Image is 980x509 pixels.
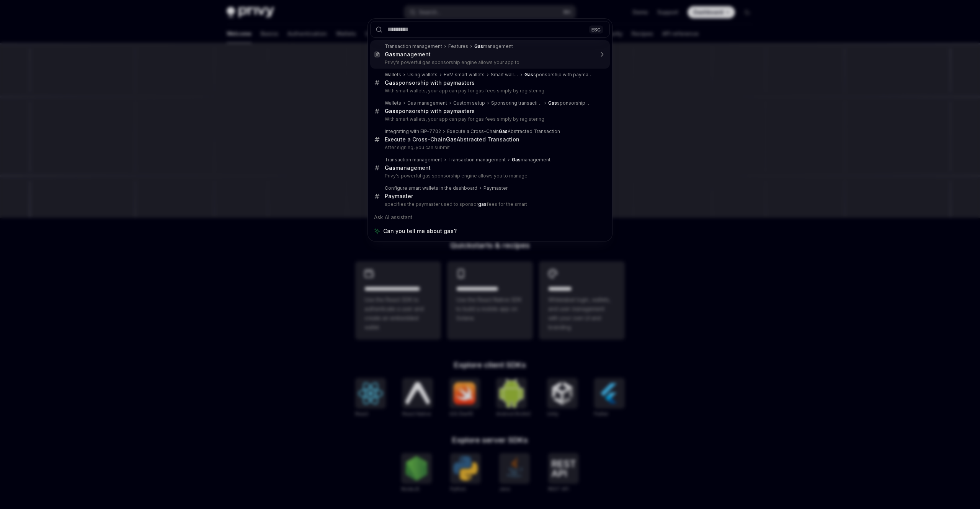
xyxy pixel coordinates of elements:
[548,100,594,106] div: sponsorship with paymasters
[446,136,457,143] b: Gas
[474,43,513,49] div: management
[385,201,594,207] p: specifies the paymaster used to sponsor fees for the smart
[447,128,560,135] div: Execute a Cross-Chain Abstracted Transaction
[385,79,475,86] div: sponsorship with paymasters
[524,72,594,78] div: sponsorship with paymasters
[491,100,542,106] div: Sponsoring transactions on Ethereum
[383,227,457,235] span: Can you tell me about gas?
[385,59,594,66] p: Privy's powerful gas sponsorship engine allows your app to
[474,43,483,49] b: Gas
[385,128,441,135] div: Integrating with EIP-7702
[448,157,506,163] div: Transaction management
[524,72,533,77] b: Gas
[385,72,401,78] div: Wallets
[385,164,431,171] div: management
[453,100,485,106] div: Custom setup
[483,185,508,191] div: Paymaster
[385,164,395,171] b: Gas
[512,157,550,163] div: management
[385,185,477,191] div: Configure smart wallets in the dashboard
[491,72,518,78] div: Smart wallets
[385,88,594,94] p: With smart wallets, your app can pay for gas fees simply by registering
[385,108,475,115] div: sponsorship with paymasters
[407,100,447,106] div: Gas management
[385,108,395,114] b: Gas
[548,100,557,106] b: Gas
[385,193,413,200] div: Paymaster
[385,100,401,106] div: Wallets
[407,72,438,78] div: Using wallets
[385,51,431,58] div: management
[589,25,603,33] div: ESC
[444,72,485,78] div: EVM smart wallets
[448,43,468,49] div: Features
[385,136,519,143] div: Execute a Cross-Chain Abstracted Transaction
[370,210,610,224] div: Ask AI assistant
[385,157,442,163] div: Transaction management
[385,51,395,57] b: Gas
[385,173,594,179] p: Privy's powerful gas sponsorship engine allows you to manage
[385,116,594,122] p: With smart wallets, your app can pay for gas fees simply by registering
[512,157,521,163] b: Gas
[499,128,508,134] b: Gas
[385,79,395,86] b: Gas
[385,144,594,151] p: After signing, you can submit
[478,201,487,207] b: gas
[385,43,442,49] div: Transaction management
